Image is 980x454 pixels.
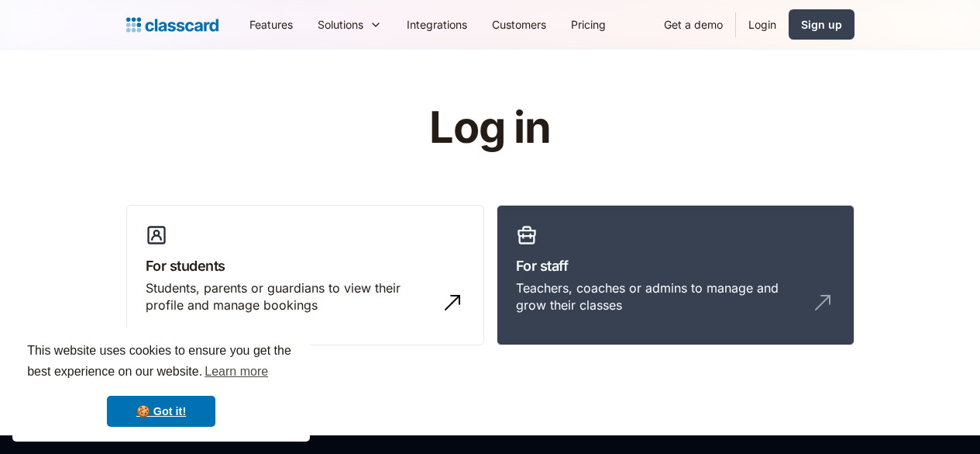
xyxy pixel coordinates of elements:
[126,205,484,346] a: For studentsStudents, parents or guardians to view their profile and manage bookings
[789,9,854,40] a: Sign up
[305,7,394,42] div: Solutions
[244,104,736,152] h1: Log in
[736,7,789,42] a: Login
[27,341,295,383] span: This website uses cookies to ensure you get the best experience on our website.
[497,205,854,346] a: For staffTeachers, coaches or admins to manage and grow their classes
[237,7,305,42] a: Features
[202,360,270,383] a: learn more about cookies
[146,255,465,276] h3: For students
[480,7,559,42] a: Customers
[652,7,735,42] a: Get a demo
[516,255,835,276] h3: For staff
[318,16,363,33] div: Solutions
[146,279,434,314] div: Students, parents or guardians to view their profile and manage bookings
[126,14,218,36] a: Logo
[394,7,480,42] a: Integrations
[801,16,842,33] div: Sign up
[516,279,804,314] div: Teachers, coaches or admins to manage and grow their classes
[12,327,310,442] div: cookieconsent
[107,396,215,427] a: dismiss cookie message
[559,7,618,42] a: Pricing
